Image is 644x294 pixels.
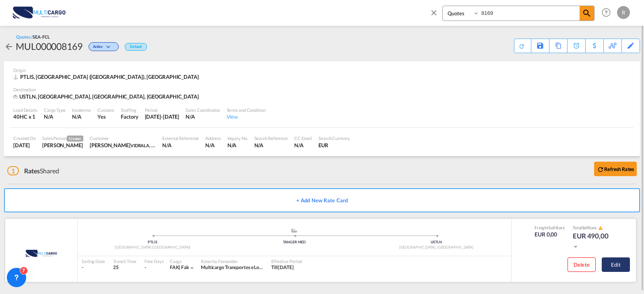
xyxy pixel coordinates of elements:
div: Period [145,107,180,113]
div: Save As Template [531,39,549,53]
div: PTLIS, Lisbon (Lisboa), Europe [13,73,201,80]
div: fak [170,264,189,271]
span: FAK [170,264,182,270]
span: icon-magnify [580,6,594,21]
span: PTLIS, [GEOGRAPHIC_DATA] ([GEOGRAPHIC_DATA]), [GEOGRAPHIC_DATA] [20,74,199,80]
span: SEA-FCL [33,34,50,39]
img: 82db67801a5411eeacfdbd8acfa81e61.png [12,4,66,22]
div: N/A [72,113,81,120]
div: N/A [162,142,199,149]
div: Stuffing [121,107,138,113]
div: N/A [294,142,312,149]
div: Multicargo Transportes e Logistica [201,264,263,271]
div: N/A [44,113,66,120]
div: Terms and Condition [227,107,266,113]
span: Active [93,44,105,52]
div: Effective Period [271,258,302,264]
div: Rates by Forwarder [201,258,263,264]
div: Default [125,43,147,51]
div: EUR 0,00 [535,230,565,238]
div: 25 [113,264,136,271]
input: Enter Quotation Number [479,6,580,20]
div: Customs [97,107,114,113]
div: Quotes /SEA-FCL [16,34,50,40]
md-icon: icon-chevron-down [105,45,114,49]
div: Customer [90,135,156,141]
span: icon-close [429,6,442,25]
div: TANGER MED [223,240,365,245]
div: Load Details [13,107,37,113]
md-icon: icon-magnify [582,8,592,18]
div: Destination [13,86,631,93]
div: N/A [254,142,288,149]
b: Refresh Rates [604,166,634,172]
span: Rates [24,167,40,175]
div: Total Rate [573,225,613,231]
div: N/A [186,113,220,120]
button: icon-refreshRefresh Rates [594,162,637,176]
div: PTLIS [82,240,223,245]
span: VIDRALA, S.A [130,142,157,148]
button: + Add New Rate Card [4,188,640,212]
span: 1 [7,166,19,175]
div: R [617,6,630,19]
div: External Reference [162,135,199,141]
md-icon: icon-close [429,8,438,17]
div: Till 20 Sep 2025 [271,264,294,271]
div: icon-arrow-left [4,40,16,53]
div: Sales Person [42,135,83,142]
div: CC Email [294,135,312,141]
div: Cargo Type [44,107,66,113]
div: Search Currency [318,135,350,141]
div: Free Days [144,258,164,264]
div: Help [599,6,617,20]
div: [GEOGRAPHIC_DATA] ([GEOGRAPHIC_DATA]) [82,245,223,250]
div: Inquiry No. [227,135,248,141]
div: Ricardo Santos [42,142,83,149]
div: Transit Time [113,258,136,264]
span: | [179,264,180,270]
div: MUL000008169 [16,40,83,53]
div: 21 Aug 2025 [13,142,36,149]
md-icon: icon-chevron-down [573,244,578,249]
div: [GEOGRAPHIC_DATA], [GEOGRAPHIC_DATA] [365,245,507,250]
md-icon: icon-alert [598,226,603,230]
div: View [227,113,266,120]
div: N/A [205,142,221,149]
span: Creator [67,136,83,142]
div: Factory Stuffing [121,113,138,120]
div: EUR [318,142,350,149]
span: Till [DATE] [271,264,294,270]
div: 20 Sep 2025 [145,113,180,120]
div: - [82,264,105,271]
div: Created On [13,135,36,141]
span: Multicargo Transportes e Logistica [201,264,273,270]
md-icon: icon-arrow-left [4,42,14,51]
div: Incoterms [72,107,91,113]
button: Edit [602,257,630,272]
div: USTLN [365,240,507,245]
md-icon: assets/icons/custom/ship-fill.svg [289,228,299,232]
div: Search Reference [254,135,288,141]
div: Yes [97,113,114,120]
button: Delete [568,257,596,272]
div: Origin [13,67,631,73]
span: Help [599,6,613,19]
div: Freight Rate [535,225,565,230]
div: Sales Coordinator [186,107,220,113]
span: Sell [549,225,555,230]
span: Sell [582,225,588,230]
div: Cargo [170,258,195,264]
div: EUR 490,00 [573,231,613,251]
md-icon: icon-refresh [597,166,604,173]
div: 40HC x 1 [13,113,37,120]
div: N/A [227,142,248,149]
div: Quote PDF is not available at this time [518,39,527,49]
img: MultiCargo [15,243,68,263]
md-icon: icon-refresh [518,42,526,50]
div: - [144,264,146,271]
div: Shared [7,167,59,175]
md-icon: icon-chevron-down [189,265,195,271]
div: GONZALO PINEDO [90,142,156,149]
